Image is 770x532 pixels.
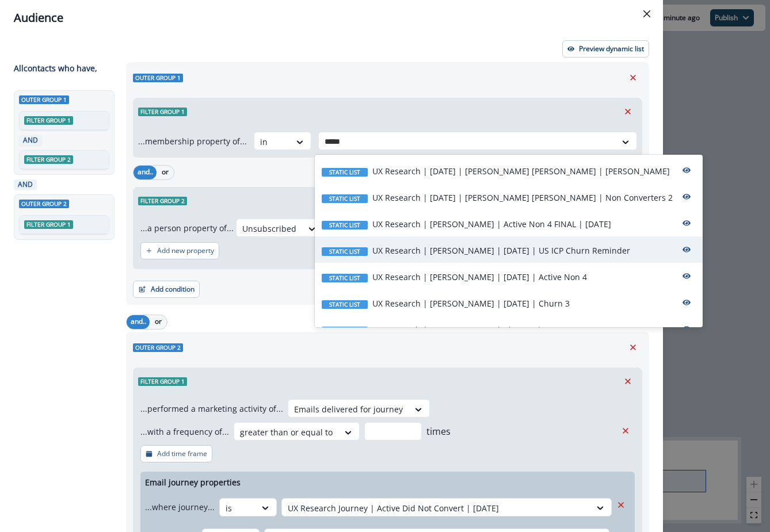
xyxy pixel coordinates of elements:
span: Outer group 1 [133,74,183,82]
span: Static list [322,327,368,335]
span: Outer group 2 [133,343,183,352]
button: preview [677,241,696,258]
button: Close [638,5,656,23]
button: and.. [127,315,150,329]
button: preview [677,215,696,232]
span: Filter group 1 [24,116,73,125]
span: Static list [322,300,368,309]
button: preview [677,188,696,205]
span: Static list [322,194,368,203]
p: ...performed a marketing activity of... [140,403,283,415]
p: UX Research | [DATE] | [PERSON_NAME] [PERSON_NAME] | Non Converters 2 [372,192,673,204]
span: Static list [322,274,368,282]
button: preview [677,267,696,285]
button: and.. [134,166,157,179]
span: Filter group 1 [138,377,187,386]
p: UX Research | [DATE] | [PERSON_NAME] [PERSON_NAME] | [PERSON_NAME] [372,165,670,177]
p: Email journey properties [145,476,241,488]
button: Add condition [133,281,200,298]
button: Remove [612,496,630,514]
span: Static list [322,168,368,177]
button: Remove [624,69,642,86]
span: Static list [322,247,368,256]
div: Audience [14,9,649,26]
p: ...a person property of... [140,222,234,234]
p: Preview dynamic list [579,45,644,53]
button: or [150,315,167,329]
span: Static list [322,221,368,229]
p: All contact s who have, [14,62,97,74]
button: preview [677,320,696,338]
p: AND [16,179,35,190]
p: Add time frame [157,450,207,458]
button: Preview dynamic list [562,40,649,58]
button: Remove [619,103,637,120]
button: or [157,166,174,179]
p: UX Research | [PERSON_NAME] | [DATE] | Churn 3 [372,297,570,309]
span: Outer group 1 [19,95,69,104]
span: Filter group 1 [138,108,187,116]
button: Remove [624,339,642,356]
button: Remove [616,422,635,439]
p: UX Research | [PERSON_NAME] | Active Non 4 FINAL | [DATE] [372,218,611,230]
button: preview [677,162,696,179]
span: Outer group 2 [19,200,69,208]
button: Remove [619,373,637,390]
p: times [426,424,451,438]
p: ...membership property of... [138,135,247,147]
button: Add time frame [140,445,212,462]
p: Add new property [157,247,214,255]
p: AND [21,135,40,146]
p: UX Research | [PERSON_NAME] | [DATE] | US ICP Churn Reminder [372,244,630,257]
button: preview [677,294,696,311]
p: UX Research | [PERSON_NAME] | [DATE] | Active Non 4 [372,271,587,283]
p: ...where journey... [145,501,215,513]
p: UX Research | [PERSON_NAME] | Churn 4 | [DATE] [372,324,570,336]
span: Filter group 1 [24,220,73,229]
span: Filter group 2 [138,197,187,205]
p: ...with a frequency of... [140,426,229,438]
span: Filter group 2 [24,155,73,164]
button: Add new property [140,242,219,259]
